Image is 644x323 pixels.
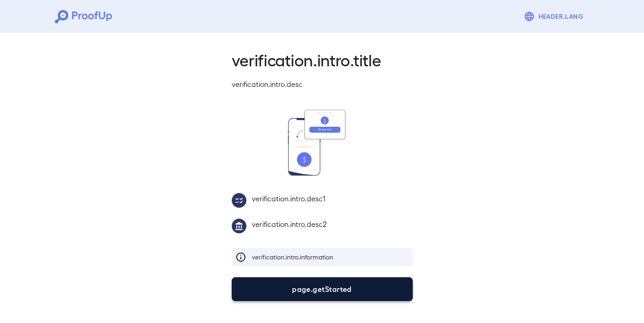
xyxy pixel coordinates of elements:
[232,49,413,70] h2: verification.intro.title
[232,219,246,233] img: group1.svg
[520,7,589,26] button: header.lang
[232,79,413,90] p: verification.intro.desc
[252,193,325,208] p: verification.intro.desc1
[252,219,327,233] p: verification.intro.desc2
[232,193,246,208] img: group2.svg
[252,253,333,262] p: verification.intro.information
[288,110,357,176] img: transfer_money.svg
[232,277,413,301] button: page.getStarted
